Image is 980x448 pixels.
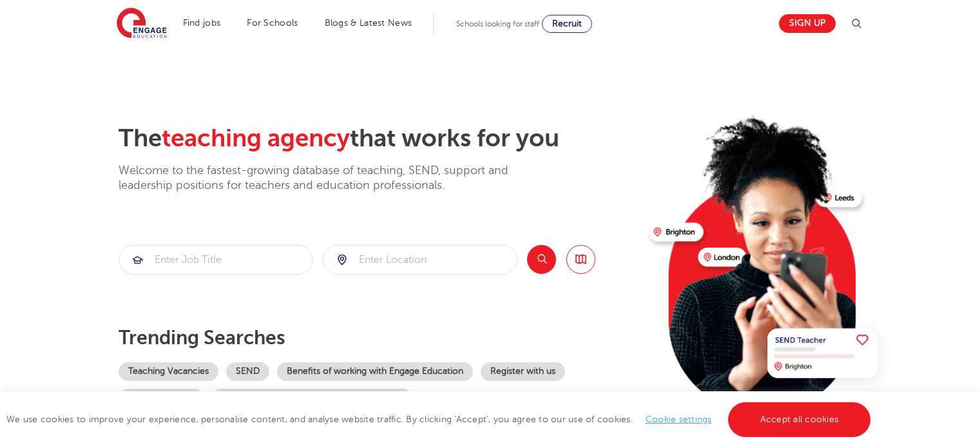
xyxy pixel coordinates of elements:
[481,362,565,381] a: Register with us
[527,245,556,274] button: Search
[119,163,544,193] p: Welcome to the fastest-growing database of teaching, SEND, support and leadership positions for t...
[162,124,350,152] span: teaching agency
[277,362,473,381] a: Benefits of working with Engage Education
[211,389,412,407] a: Our coverage across [GEOGRAPHIC_DATA]
[119,245,313,275] div: Submit
[119,124,639,153] h2: The that works for you
[646,414,712,424] a: Cookie settings
[323,245,517,275] div: Submit
[552,19,582,28] span: Recruit
[779,14,836,33] a: Sign up
[456,19,539,28] span: Schools looking for staff
[119,246,312,274] input: Submit
[119,389,204,407] a: Become a tutor
[119,326,639,349] p: Trending searches
[323,246,517,274] input: Submit
[226,362,269,381] a: SEND
[542,15,592,33] a: Recruit
[325,18,412,28] a: Blogs & Latest News
[728,402,871,437] a: Accept all cookies
[117,8,167,40] img: Engage Education
[247,18,298,28] a: For Schools
[183,18,221,28] a: Find jobs
[6,414,874,424] span: We use cookies to improve your experience, personalise content, and analyse website traffic. By c...
[119,362,218,381] a: Teaching Vacancies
